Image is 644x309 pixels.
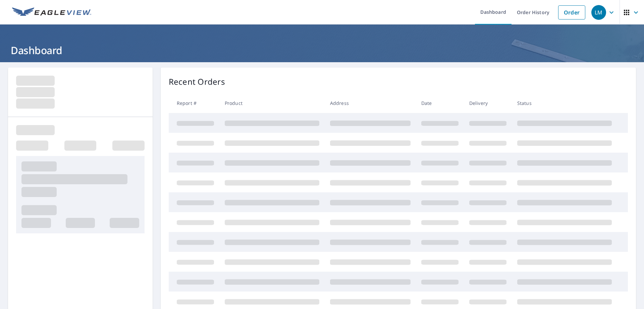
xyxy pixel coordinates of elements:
th: Product [219,93,325,113]
p: Recent Orders [169,76,225,88]
th: Status [512,93,617,113]
th: Delivery [464,93,512,113]
div: LM [591,5,606,20]
th: Address [325,93,416,113]
h1: Dashboard [8,43,636,57]
img: EV Logo [12,7,91,17]
a: Order [558,5,585,20]
th: Report # [169,93,219,113]
th: Date [416,93,464,113]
